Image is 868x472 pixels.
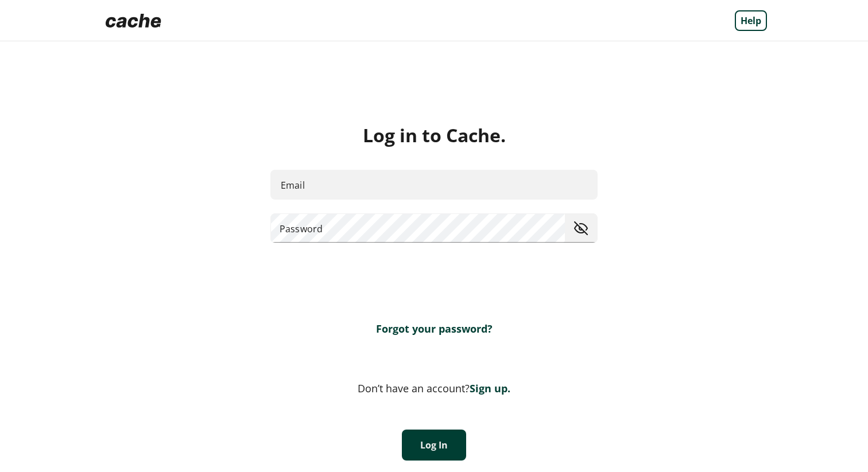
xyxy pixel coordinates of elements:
img: Logo [101,9,166,32]
div: Log in to Cache. [101,124,767,147]
button: Log In [402,430,466,461]
a: Help [735,10,767,31]
button: toggle password visibility [569,217,592,240]
a: Sign up. [470,381,510,395]
div: Don’t have an account? [101,381,767,395]
a: Forgot your password? [376,322,493,336]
